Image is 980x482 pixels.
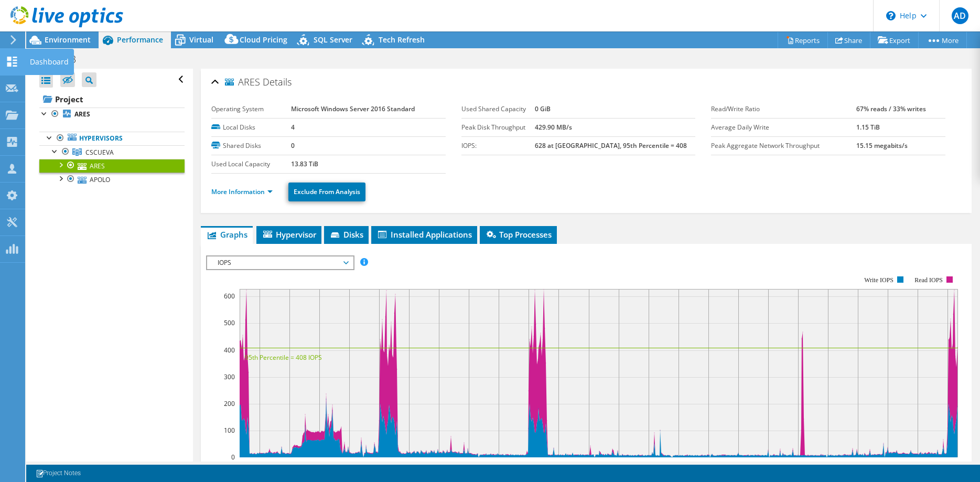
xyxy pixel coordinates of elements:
[535,123,572,132] b: 429.90 MB/s
[711,104,856,114] label: Read/Write Ratio
[856,104,926,113] b: 67% reads / 33% writes
[211,159,291,169] label: Used Local Capacity
[535,141,687,150] b: 628 at [GEOGRAPHIC_DATA], 95th Percentile = 408
[461,104,535,114] label: Used Shared Capacity
[28,467,88,480] a: Project Notes
[39,108,185,121] a: ARES
[224,318,235,327] text: 500
[74,110,90,119] b: ARES
[918,32,967,48] a: More
[886,11,896,20] svg: \n
[212,256,347,269] span: IOPS
[461,122,535,133] label: Peak Disk Throughput
[39,91,185,108] a: Project
[224,292,235,301] text: 600
[291,141,295,150] b: 0
[291,123,295,132] b: 4
[39,173,185,186] a: APOLO
[39,145,185,159] a: CSCUEVA
[189,35,213,45] span: Virtual
[224,346,235,355] text: 400
[827,32,870,48] a: Share
[778,32,828,48] a: Reports
[211,187,273,196] a: More Information
[224,426,235,435] text: 100
[39,159,185,173] a: ARES
[915,276,943,284] text: Read IOPS
[224,399,235,408] text: 200
[288,183,365,201] a: Exclude From Analysis
[485,229,552,240] span: Top Processes
[263,76,292,88] span: Details
[211,104,291,114] label: Operating System
[864,276,893,284] text: Write IOPS
[291,159,318,168] b: 13.83 TiB
[329,229,363,240] span: Disks
[225,77,260,88] span: ARES
[224,372,235,381] text: 300
[856,141,908,150] b: 15.15 megabits/s
[211,141,291,151] label: Shared Disks
[291,104,415,113] b: Microsoft Windows Server 2016 Standard
[85,148,114,157] span: CSCUEVA
[240,35,287,45] span: Cloud Pricing
[231,453,235,462] text: 0
[39,132,185,145] a: Hypervisors
[25,49,74,75] div: Dashboard
[952,7,968,24] span: AD
[211,122,291,133] label: Local Disks
[856,123,880,132] b: 1.15 TiB
[379,35,425,45] span: Tech Refresh
[117,35,163,45] span: Performance
[870,32,919,48] a: Export
[314,35,352,45] span: SQL Server
[461,141,535,151] label: IOPS:
[535,104,551,113] b: 0 GiB
[711,122,856,133] label: Average Daily Write
[245,353,322,362] text: 95th Percentile = 408 IOPS
[376,229,472,240] span: Installed Applications
[206,229,247,240] span: Graphs
[711,141,856,151] label: Peak Aggregate Network Throughput
[45,35,91,45] span: Environment
[262,229,316,240] span: Hypervisor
